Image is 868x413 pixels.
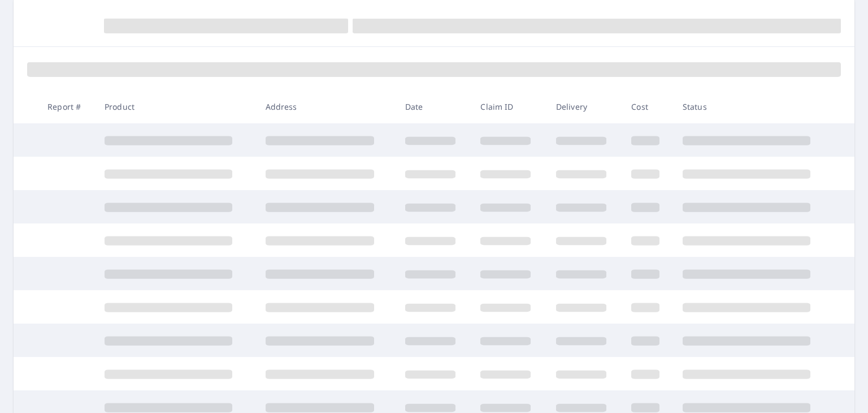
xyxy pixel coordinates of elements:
[547,90,622,123] th: Delivery
[674,90,835,123] th: Status
[257,90,396,123] th: Address
[471,90,546,123] th: Claim ID
[96,90,257,123] th: Product
[622,90,674,123] th: Cost
[396,90,471,123] th: Date
[38,90,96,123] th: Report #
